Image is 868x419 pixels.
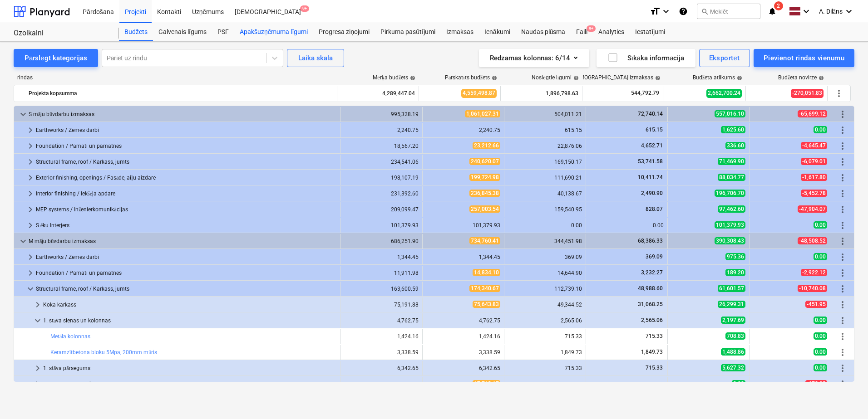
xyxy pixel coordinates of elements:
[153,23,212,41] a: Galvenais līgums
[508,159,582,165] div: 169,150.17
[341,86,415,101] div: 4,289,447.04
[508,333,582,340] div: 715.33
[36,171,337,185] div: Exterior finishing, openings / Fasāde, aiļu aizdare
[508,111,582,117] div: 504,011.21
[814,317,827,324] span: 0.00
[25,283,36,294] span: keyboard_arrow_down
[469,190,500,197] span: 236,845.38
[572,74,661,81] div: [DEMOGRAPHIC_DATA] izmaksas
[814,221,827,229] span: 0.00
[637,111,664,117] span: 72,740.14
[814,253,827,260] span: 0.00
[441,23,479,41] div: Izmaksas
[837,283,848,294] span: Vairāk darbību
[43,377,337,391] div: Balkona konstrukcija
[645,127,664,133] span: 615.15
[50,349,157,356] a: Keramzītbetona bloku 5Mpa, 200mm mūris
[375,23,441,41] a: Pirkuma pasūtījumi
[814,126,827,133] span: 0.00
[469,174,500,181] span: 199,724.98
[508,175,582,181] div: 111,690.21
[630,23,671,41] a: Iestatījumi
[725,253,745,260] span: 975.36
[345,333,419,340] div: 1,424.16
[516,23,571,41] a: Naudas plūsma
[640,317,664,323] span: 2,565.06
[798,110,827,117] span: -65,699.12
[718,285,745,292] span: 61,601.57
[774,1,783,10] span: 2
[715,110,745,117] span: 557,016.10
[823,375,868,419] iframe: Chat Widget
[25,172,36,183] span: keyboard_arrow_right
[43,361,337,375] div: 1. stāva pārsegums
[345,111,419,117] div: 995,328.19
[801,6,812,17] i: keyboard_arrow_down
[798,237,827,244] span: -48,508.52
[645,206,664,212] span: 828.07
[345,365,419,371] div: 6,342.65
[36,282,337,296] div: Structural frame, roof / Karkass, jumts
[817,75,824,81] span: help
[843,6,854,17] i: keyboard_arrow_down
[36,186,337,201] div: Interior finishing / Iekšēja apdare
[572,75,579,81] span: help
[465,110,500,117] span: 1,061,027.31
[508,286,582,292] div: 112,739.10
[661,6,671,17] i: keyboard_arrow_down
[721,126,745,133] span: 1,625.60
[36,218,337,233] div: S ēku Interjers
[25,204,36,215] span: keyboard_arrow_right
[345,381,419,387] div: 17,040.24
[805,301,827,308] span: -451.95
[508,365,582,371] div: 715.33
[735,75,742,81] span: help
[725,142,745,149] span: 336.60
[234,23,313,41] a: Apakšuzņēmuma līgumi
[25,220,36,231] span: keyboard_arrow_right
[345,238,419,244] div: 686,251.90
[345,143,419,149] div: 18,567.20
[14,49,98,67] button: Pārslēgt kategorijas
[345,302,419,308] div: 75,191.88
[837,141,848,151] span: Vairāk darbību
[426,365,500,371] div: 6,342.65
[837,204,848,215] span: Vairāk darbību
[640,349,664,355] span: 1,849.73
[837,315,848,326] span: Vairāk darbību
[607,52,685,64] div: Sīkāka informācija
[798,205,827,213] span: -47,904.07
[504,86,578,101] div: 1,896,798.63
[508,127,582,133] div: 615.15
[725,269,745,276] span: 189.20
[469,158,500,165] span: 240,620.07
[119,23,153,41] div: Budžets
[837,363,848,374] span: Vairāk darbību
[801,158,827,165] span: -6,079.01
[29,86,333,101] div: Projekta kopsumma
[587,25,596,32] span: 9+
[313,23,375,41] a: Progresa ziņojumi
[837,188,848,199] span: Vairāk darbību
[837,347,848,358] span: Vairāk darbību
[345,175,419,181] div: 198,107.19
[345,270,419,276] div: 11,911.98
[426,127,500,133] div: 2,240.75
[637,238,664,244] span: 68,386.33
[490,52,578,64] div: Redzamas kolonnas : 6/14
[637,301,664,307] span: 31,068.25
[593,23,630,41] a: Analytics
[32,315,43,326] span: keyboard_arrow_down
[768,6,777,17] i: notifications
[32,299,43,310] span: keyboard_arrow_right
[426,222,500,229] div: 101,379.93
[212,23,234,41] a: PSF
[725,332,745,340] span: 708.83
[814,348,827,356] span: 0.00
[25,188,36,199] span: keyboard_arrow_right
